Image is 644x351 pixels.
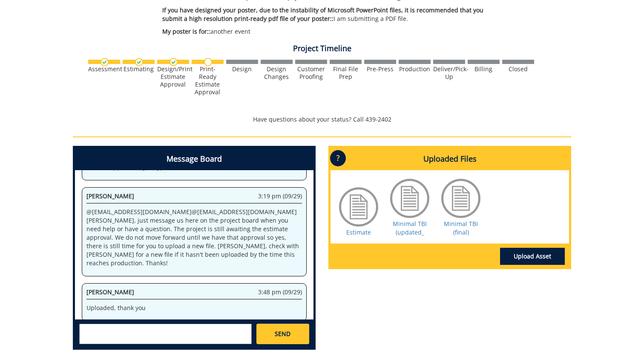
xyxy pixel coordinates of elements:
[258,192,302,200] span: 3:19 pm (09/29)
[162,6,483,23] span: If you have designed your poster, due to the instability of Microsoft PowerPoint files, it is rec...
[73,44,571,53] h4: Project Timeline
[502,65,534,73] div: Closed
[192,65,224,96] div: Print-Ready Estimate Approval
[258,288,302,296] span: 3:48 pm (09/29)
[86,208,302,267] p: @ [EMAIL_ADDRESS][DOMAIN_NAME] @ [EMAIL_ADDRESS][DOMAIN_NAME] [PERSON_NAME], just message us here...
[261,65,293,81] div: Design Changes
[73,115,571,124] p: Have questions about your status? Call 439-2402
[364,65,396,73] div: Pre-Press
[79,324,252,344] textarea: messageToSend
[468,65,500,73] div: Billing
[330,65,362,81] div: Final File Prep
[275,330,290,338] span: SEND
[157,65,189,88] div: Design/Print Estimate Approval
[162,6,496,23] p: I am submitting a PDF file.
[444,220,478,236] a: Minimal TBI (final)
[75,148,313,170] h4: Message Board
[162,27,210,35] span: My poster is for::
[86,304,302,312] p: Uploaded, thank you
[295,65,327,81] div: Customer Proofing
[399,65,431,73] div: Production
[101,58,109,66] img: checkmark
[204,58,212,66] img: no
[226,65,258,73] div: Design
[500,248,565,265] a: Upload Asset
[88,65,120,73] div: Assessment
[331,148,569,170] h4: Uploaded Files
[170,58,178,66] img: checkmark
[330,150,346,166] p: ?
[135,58,143,66] img: checkmark
[86,192,134,200] span: [PERSON_NAME]
[123,65,155,73] div: Estimating
[86,288,134,296] span: [PERSON_NAME]
[162,27,496,36] p: another event
[256,324,309,344] a: SEND
[393,220,427,236] a: Minimal TBI (updated_
[346,228,371,236] a: Estimate
[433,65,465,81] div: Deliver/Pick-Up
